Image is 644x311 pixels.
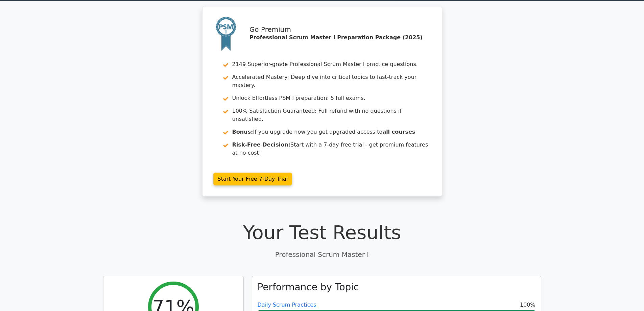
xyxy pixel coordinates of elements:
[258,282,359,293] h3: Performance by Topic
[213,173,292,185] a: Start Your Free 7-Day Trial
[103,249,541,260] p: Professional Scrum Master I
[258,302,316,308] a: Daily Scrum Practices
[103,221,541,244] h1: Your Test Results
[520,301,535,309] span: 100%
